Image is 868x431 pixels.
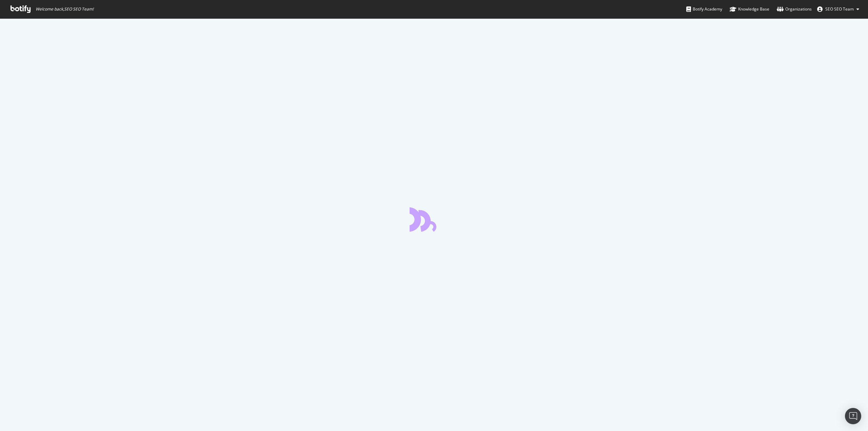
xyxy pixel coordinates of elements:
[845,408,861,424] div: Open Intercom Messenger
[777,6,812,13] div: Organizations
[36,6,94,12] span: Welcome back, SEO SEO Team !
[730,6,769,13] div: Knowledge Base
[410,207,458,232] div: animation
[812,4,865,15] button: SEO SEO Team
[686,6,722,13] div: Botify Academy
[825,6,854,12] span: SEO SEO Team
